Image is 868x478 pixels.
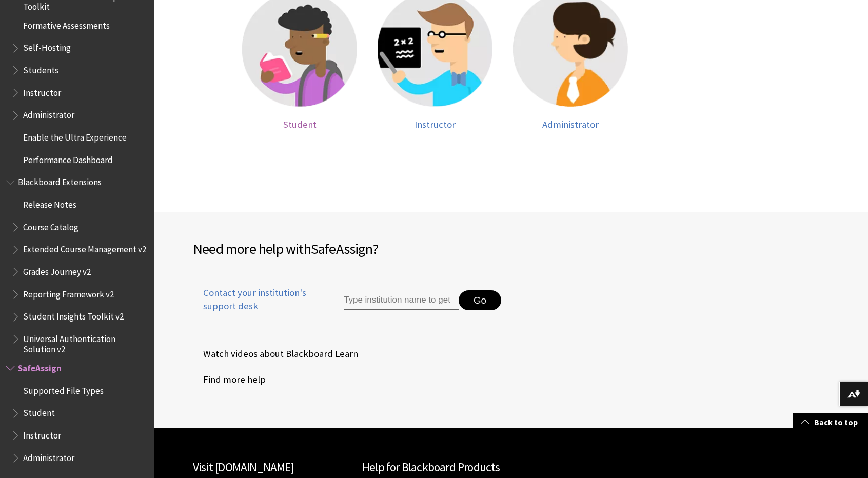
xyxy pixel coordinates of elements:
span: Blackboard Extensions [18,174,102,188]
span: Administrator [542,118,599,130]
button: Go [459,290,501,311]
span: Supported File Types [23,382,104,396]
a: Watch videos about Blackboard Learn [193,346,358,362]
span: Administrator [23,449,74,463]
span: Extended Course Management v2 [23,241,146,255]
span: Release Notes [23,196,76,210]
span: Course Catalog [23,218,78,232]
a: Find more help [193,372,266,387]
span: SafeAssign [18,360,62,373]
span: SafeAssign [311,240,372,258]
a: Back to top [793,413,868,432]
input: Type institution name to get support [344,290,459,311]
span: Instructor [415,118,456,130]
span: Instructor [23,84,61,98]
span: Instructor [23,427,61,441]
a: Contact your institution's support desk [193,286,320,325]
span: Contact your institution's support desk [193,286,320,313]
h2: Need more help with ? [193,238,511,260]
h2: Help for Blackboard Products [362,459,660,476]
span: Students [23,62,58,75]
nav: Book outline for Blackboard Extensions [6,174,148,355]
a: Visit [DOMAIN_NAME] [193,460,294,474]
span: Formative Assessments [23,17,110,31]
span: Universal Authentication Solution v2 [23,330,147,354]
span: Enable the Ultra Experience [23,129,127,143]
span: Reporting Framework v2 [23,286,114,300]
span: Grades Journey v2 [23,263,91,277]
span: Self-Hosting [23,39,71,53]
span: Student Insights Toolkit v2 [23,308,124,322]
nav: Book outline for Blackboard SafeAssign [6,360,148,466]
span: Administrator [23,107,74,121]
span: Student [23,405,55,419]
span: Student [283,118,317,130]
span: Performance Dashboard [23,151,113,165]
